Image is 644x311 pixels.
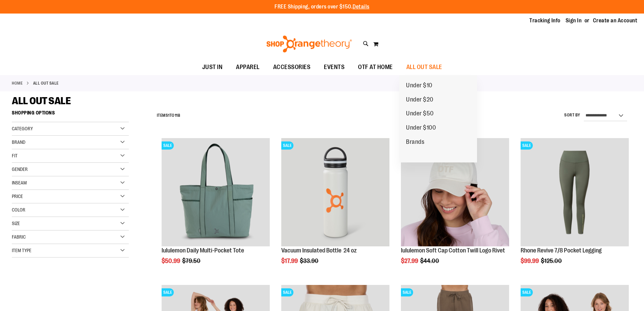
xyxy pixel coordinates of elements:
[162,247,244,254] a: lululemon Daily Multi-Pocket Tote
[521,138,629,246] img: Rhone Revive 7/8 Pocket Legging
[541,258,563,264] span: $125.00
[281,288,293,296] span: SALE
[162,258,181,264] span: $50.99
[158,135,273,282] div: product
[401,247,505,254] a: lululemon Soft Cap Cotton Twill Logo Rivet
[406,60,442,75] span: ALL OUT SALE
[12,153,18,158] span: Fit
[162,138,270,247] a: lululemon Daily Multi-Pocket ToteSALE
[521,258,540,264] span: $99.99
[202,60,223,75] span: JUST IN
[162,138,270,246] img: lululemon Daily Multi-Pocket Tote
[529,17,560,24] a: Tracking Info
[182,258,201,264] span: $79.50
[281,138,389,247] a: Vacuum Insulated Bottle 24 ozSALE
[521,288,533,296] span: SALE
[398,135,512,282] div: product
[273,60,311,75] span: ACCESSORIES
[265,36,353,52] img: Shop Orangetheory
[281,141,293,150] span: SALE
[12,221,20,226] span: Size
[401,138,509,246] img: OTF lululemon Soft Cap Cotton Twill Logo Rivet Khaki
[281,258,299,264] span: $17.99
[281,138,389,246] img: Vacuum Insulated Bottle 24 oz
[12,126,33,131] span: Category
[324,60,344,75] span: EVENTS
[401,258,419,264] span: $27.99
[12,80,23,86] a: Home
[521,138,629,247] a: Rhone Revive 7/8 Pocket LeggingSALE
[566,17,582,24] a: Sign In
[12,207,25,213] span: Color
[300,258,319,264] span: $33.90
[236,60,260,75] span: APPAREL
[517,135,632,282] div: product
[157,110,181,121] h2: Items to
[12,139,25,145] span: Brand
[12,248,31,253] span: Item Type
[162,141,174,150] span: SALE
[521,141,533,150] span: SALE
[420,258,440,264] span: $44.00
[406,110,434,118] span: Under $50
[12,194,23,199] span: Price
[12,166,28,172] span: Gender
[401,288,413,296] span: SALE
[401,138,509,247] a: OTF lululemon Soft Cap Cotton Twill Logo Rivet KhakiSALE
[12,95,71,107] span: ALL OUT SALE
[281,247,357,254] a: Vacuum Insulated Bottle 24 oz
[275,3,369,11] p: FREE Shipping, orders over $150.
[353,4,369,10] a: Details
[33,80,59,86] strong: ALL OUT SALE
[406,96,433,105] span: Under $20
[358,60,393,75] span: OTF AT HOME
[12,234,26,240] span: Fabric
[168,113,170,118] span: 1
[12,180,27,185] span: Inseam
[12,107,129,122] strong: Shopping Options
[162,288,174,296] span: SALE
[278,135,393,282] div: product
[521,247,602,254] a: Rhone Revive 7/8 Pocket Legging
[564,112,580,118] label: Sort By
[406,138,424,147] span: Brands
[406,82,432,90] span: Under $10
[406,124,436,133] span: Under $100
[593,17,638,24] a: Create an Account
[175,113,181,118] span: 118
